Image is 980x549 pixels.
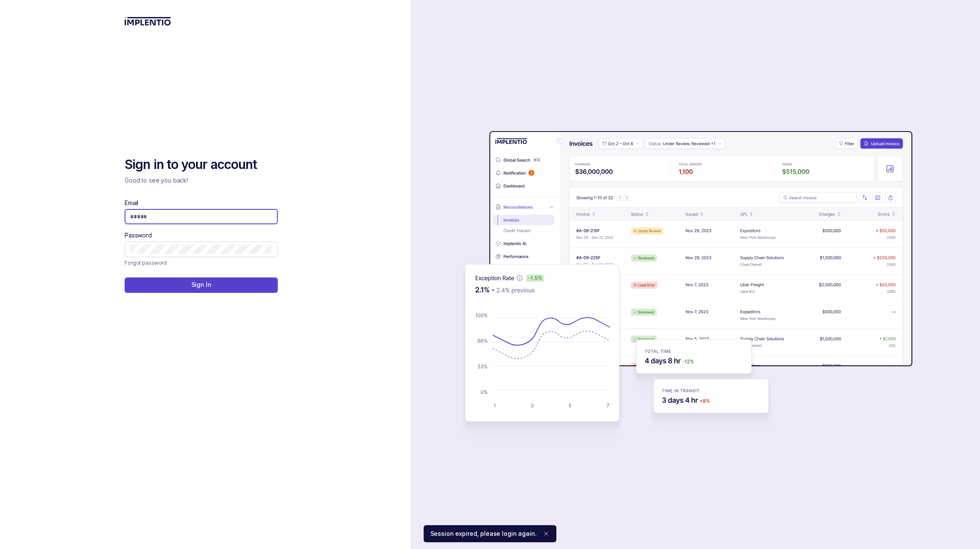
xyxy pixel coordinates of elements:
button: Sign In [125,277,278,293]
p: Forgot password [125,259,167,267]
a: Link Forgot password [125,259,167,267]
img: logo [125,17,171,26]
p: Sign In [191,280,211,289]
label: Email [125,199,138,207]
p: Good to see you back! [125,176,278,185]
h2: Sign in to your account [125,156,278,173]
img: signin-background.svg [435,104,916,445]
p: Session expired, please login again. [430,529,537,538]
label: Password [125,231,152,240]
